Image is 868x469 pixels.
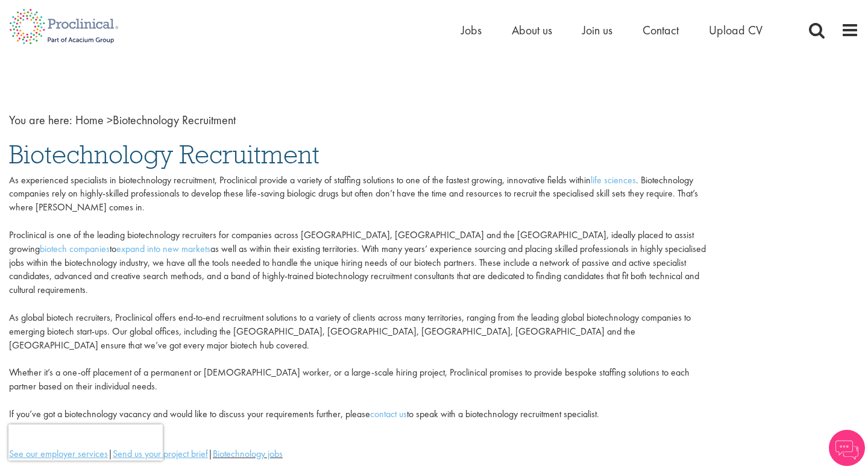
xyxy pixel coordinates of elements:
[8,424,163,461] iframe: reCAPTCHA
[370,408,407,420] a: contact us
[829,430,865,466] img: Chatbot
[582,22,612,38] a: Join us
[116,242,210,255] a: expand into new markets
[9,174,714,421] p: As experienced specialists in biotechnology recruitment, Proclinical provide a variety of staffin...
[75,112,104,128] a: breadcrumb link to Home
[213,447,283,460] a: Biotechnology jobs
[709,22,763,38] a: Upload CV
[643,22,679,38] a: Contact
[512,22,552,38] a: About us
[9,138,319,171] span: Biotechnology Recruitment
[461,22,482,38] a: Jobs
[40,242,110,255] a: biotech companies
[9,112,72,128] span: You are here:
[9,447,714,461] div: | |
[591,174,636,186] a: life sciences
[75,112,236,128] span: Biotechnology Recruitment
[107,112,113,128] span: >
